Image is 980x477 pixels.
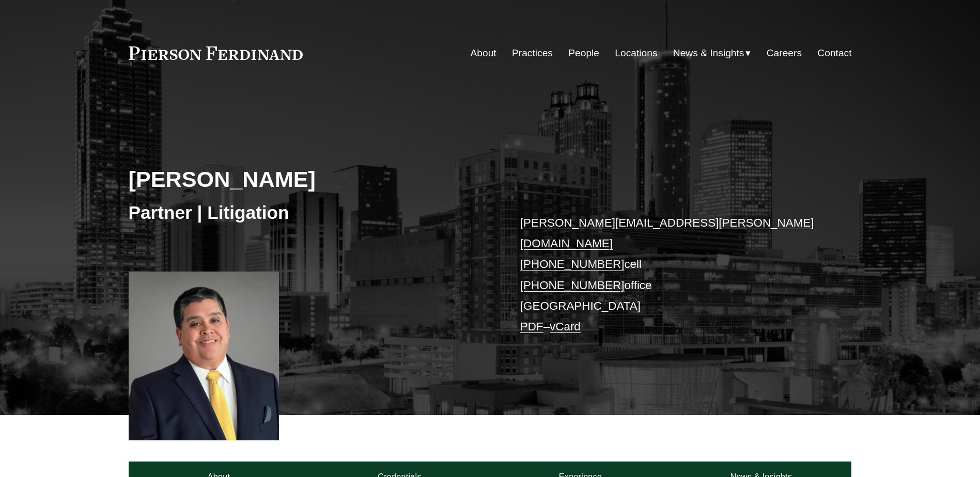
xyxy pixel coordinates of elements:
[520,216,814,250] a: [PERSON_NAME][EMAIL_ADDRESS][PERSON_NAME][DOMAIN_NAME]
[673,44,744,62] span: News & Insights
[520,279,625,292] a: [PHONE_NUMBER]
[520,258,625,271] a: [PHONE_NUMBER]
[512,43,553,63] a: Practices
[550,320,581,333] a: vCard
[129,166,490,193] h2: [PERSON_NAME]
[471,43,496,63] a: About
[520,320,543,333] a: PDF
[129,201,490,224] h3: Partner | Litigation
[615,43,657,63] a: Locations
[673,43,751,63] a: folder dropdown
[767,43,802,63] a: Careers
[520,213,821,338] p: cell office [GEOGRAPHIC_DATA] –
[568,43,599,63] a: People
[817,43,851,63] a: Contact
